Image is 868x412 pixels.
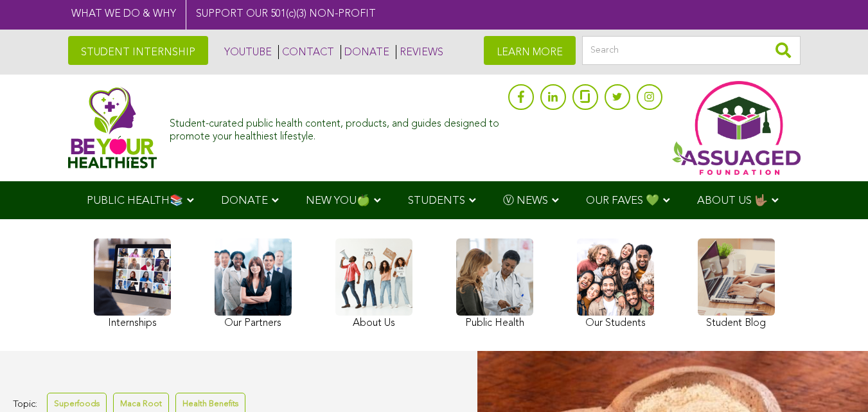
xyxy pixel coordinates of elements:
[68,181,801,219] div: Navigation Menu
[586,195,659,206] span: OUR FAVES 💚
[580,90,589,103] img: glassdoor
[341,45,389,59] a: DONATE
[306,195,370,206] span: NEW YOU🍏
[221,195,268,206] span: DONATE
[68,36,208,65] a: STUDENT INTERNSHIP
[672,81,801,175] img: Assuaged App
[697,195,768,206] span: ABOUT US 🤟🏽
[278,45,334,59] a: CONTACT
[87,195,183,206] span: PUBLIC HEALTH📚
[582,36,801,65] input: Search
[408,195,465,206] span: STUDENTS
[484,36,576,65] a: LEARN MORE
[221,45,272,59] a: YOUTUBE
[503,195,548,206] span: Ⓥ NEWS
[396,45,443,59] a: REVIEWS
[804,350,868,412] iframe: Chat Widget
[170,112,501,143] div: Student-curated public health content, products, and guides designed to promote your healthiest l...
[68,87,157,168] img: Assuaged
